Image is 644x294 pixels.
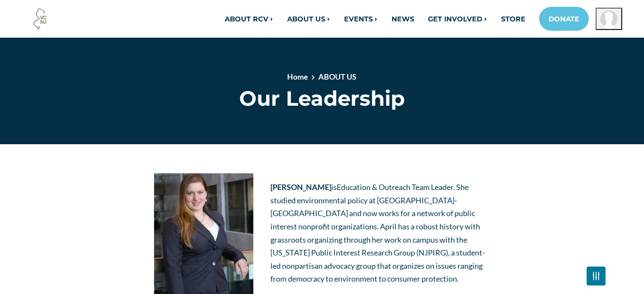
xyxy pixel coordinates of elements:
[145,86,499,111] h1: Our Leadership
[337,182,453,192] span: Education & Outreach Team Leader
[318,72,356,81] a: ABOUT US
[280,10,337,27] a: ABOUT US
[385,10,421,27] a: NEWS
[29,7,52,30] img: Voter Choice NJ
[270,182,485,283] span: is . She studied environmental policy at [GEOGRAPHIC_DATA]-[GEOGRAPHIC_DATA] and now works for a ...
[593,274,599,278] img: Fader
[596,8,622,30] button: Open profile menu for Philip Welsh
[176,71,468,86] nav: breadcrumb
[337,10,385,27] a: EVENTS
[599,9,619,29] img: Philip Welsh
[287,72,308,81] a: Home
[270,182,331,192] strong: [PERSON_NAME]
[539,7,589,31] a: DONATE
[421,10,494,27] a: GET INVOLVED
[218,10,280,27] a: ABOUT RCV
[146,7,622,31] nav: Main navigation
[494,10,532,27] a: STORE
